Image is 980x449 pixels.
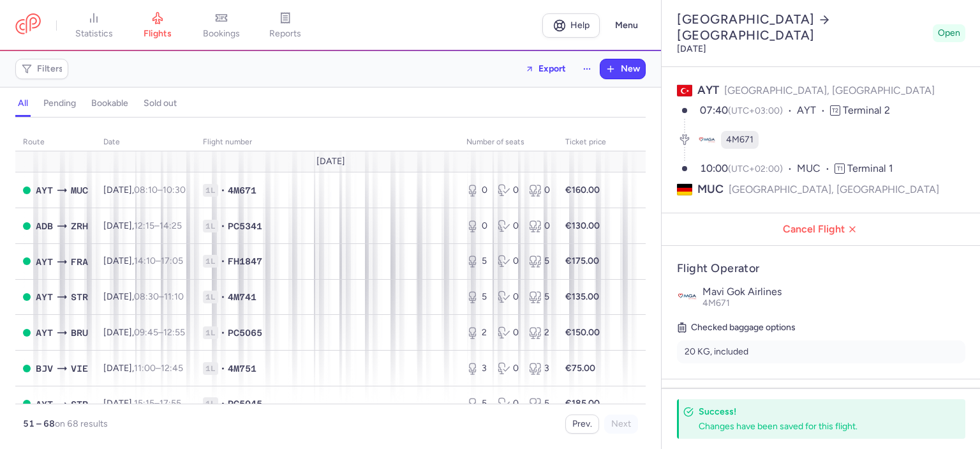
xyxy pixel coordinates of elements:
li: 20 KG, included [677,340,965,363]
span: [DATE], [103,398,181,409]
span: 1L [203,291,218,303]
h4: bookable [91,98,128,109]
span: Brussels Airport, Brussels, Belgium [71,326,88,340]
span: 1L [203,397,218,410]
span: [DATE], [103,327,185,338]
span: PC5045 [228,397,262,410]
div: 0 [466,184,487,197]
strong: €185.00 [565,398,600,409]
div: Changes have been saved for this flight. [699,420,937,432]
time: 08:30 [134,291,159,302]
div: 0 [466,220,487,232]
h4: all [18,98,28,109]
th: Flight number [195,133,459,152]
time: 17:55 [160,398,181,409]
div: 0 [498,362,519,375]
span: – [134,327,185,338]
time: 07:40 [700,104,728,116]
span: (UTC+03:00) [728,105,783,116]
th: number of seats [459,133,558,152]
span: 4M741 [228,291,256,303]
div: 0 [498,291,519,303]
span: 4M671 [702,298,730,308]
span: Adnan Menderes Airport, İzmir, Turkey [36,219,53,233]
div: 5 [529,255,550,268]
th: date [96,133,195,152]
span: Franz Josef Strauss, Munich, Germany [71,183,88,197]
span: AYT [697,83,719,97]
div: 0 [498,184,519,197]
div: 3 [529,362,550,375]
span: [DATE], [103,291,184,302]
span: [DATE] [316,156,345,167]
span: 1L [203,362,218,375]
span: Antalya, Antalya, Turkey [36,255,53,269]
span: [DATE], [103,220,182,231]
span: flights [144,28,172,40]
time: [DATE] [677,43,706,54]
span: (UTC+02:00) [728,164,783,174]
span: AYT [797,103,830,118]
span: Cancel Flight [672,224,970,235]
span: • [221,397,225,410]
time: 15:15 [134,398,154,409]
span: – [134,220,182,231]
span: Terminal 2 [843,104,890,116]
span: Help [570,20,590,30]
span: [DATE], [103,363,183,374]
div: 0 [498,326,519,339]
strong: €160.00 [565,185,600,195]
a: statistics [62,11,126,40]
span: [GEOGRAPHIC_DATA], [GEOGRAPHIC_DATA] [724,84,935,96]
div: 0 [529,184,550,197]
span: – [134,398,181,409]
div: 2 [529,326,550,339]
span: 4M671 [726,133,754,146]
span: AYT [36,397,53,411]
figure: 4M airline logo [698,131,716,149]
h4: sold out [144,98,177,109]
span: – [134,363,183,374]
a: CitizenPlane red outlined logo [15,13,41,37]
span: • [221,291,225,303]
p: Mavi Gok Airlines [702,286,965,298]
span: MUC [697,181,724,197]
strong: 51 – 68 [23,418,55,429]
span: AYT [36,290,53,304]
span: 1L [203,255,218,268]
h4: Flight Operator [677,261,965,276]
span: PC5341 [228,220,262,232]
span: FH1847 [228,255,262,268]
span: [GEOGRAPHIC_DATA], [GEOGRAPHIC_DATA] [729,181,939,197]
time: 11:10 [164,291,184,302]
button: Next [604,415,638,434]
span: T2 [830,105,840,116]
span: • [221,326,225,339]
div: 0 [498,220,519,232]
span: • [221,362,225,375]
h4: Success! [699,406,937,418]
div: 3 [466,362,487,375]
span: 1L [203,184,218,197]
a: Help [542,13,600,38]
h4: pending [43,98,76,109]
div: 0 [498,255,519,268]
a: flights [126,11,189,40]
div: 2 [466,326,487,339]
span: • [221,220,225,232]
span: Terminal 1 [847,162,893,174]
strong: €135.00 [565,291,599,302]
time: 10:30 [163,185,186,195]
a: reports [253,11,317,40]
span: BJV [36,361,53,376]
div: 5 [529,291,550,303]
strong: €130.00 [565,220,600,231]
div: 5 [466,255,487,268]
time: 09:45 [134,327,158,338]
span: – [134,291,184,302]
div: 5 [466,291,487,303]
span: PC5065 [228,326,262,339]
img: Mavi Gok Airlines logo [677,286,697,307]
span: Open [938,27,960,40]
span: STR [71,397,88,411]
